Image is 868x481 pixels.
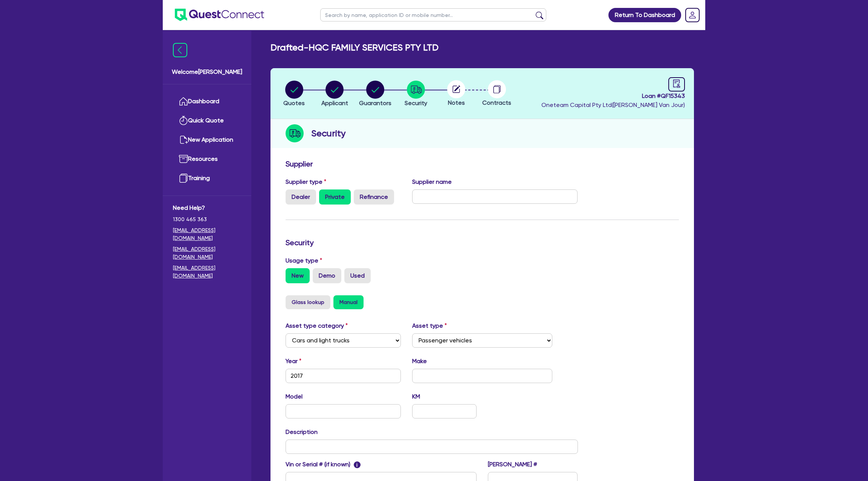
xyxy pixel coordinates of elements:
[179,174,188,183] img: training
[173,130,241,150] a: New Application
[179,154,188,163] img: resources
[286,321,348,330] label: Asset type category
[488,460,537,469] label: [PERSON_NAME] #
[404,80,428,108] button: Security
[313,268,341,283] label: Demo
[448,99,465,106] span: Notes
[286,177,326,186] label: Supplier type
[683,5,702,25] a: Dropdown toggle
[359,99,391,107] span: Guarantors
[286,256,322,265] label: Usage type
[173,43,187,57] img: icon-menu-close
[173,264,241,280] a: [EMAIL_ADDRESS][DOMAIN_NAME]
[412,177,452,186] label: Supplier name
[286,268,310,283] label: New
[283,99,305,107] span: Quotes
[270,42,439,53] h2: Drafted - HQC FAMILY SERVICES PTY LTD
[412,321,447,330] label: Asset type
[179,135,188,144] img: new-application
[319,189,351,205] label: Private
[283,80,305,108] button: Quotes
[672,79,681,88] span: audit
[173,92,241,111] a: Dashboard
[668,77,685,92] a: audit
[321,80,348,108] button: Applicant
[359,80,392,108] button: Guarantors
[173,111,241,130] a: Quick Quote
[354,461,361,468] span: i
[286,357,301,366] label: Year
[286,124,304,142] img: step-icon
[173,169,241,188] a: Training
[321,99,348,107] span: Applicant
[172,67,242,76] span: Welcome [PERSON_NAME]
[179,116,188,125] img: quick-quote
[173,245,241,261] a: [EMAIL_ADDRESS][DOMAIN_NAME]
[286,159,679,168] h3: Supplier
[175,9,264,21] img: quest-connect-logo-blue
[608,8,681,22] a: Return To Dashboard
[354,189,394,205] label: Refinance
[286,392,303,401] label: Model
[173,150,241,169] a: Resources
[333,295,364,309] button: Manual
[311,127,345,140] h2: Security
[286,295,330,309] button: Glass lookup
[320,8,546,21] input: Search by name, application ID or mobile number...
[541,101,685,108] span: Oneteam Capital Pty Ltd ( [PERSON_NAME] Van Jour )
[173,215,241,223] span: 1300 465 363
[286,238,679,247] h3: Security
[173,203,241,212] span: Need Help?
[286,189,316,205] label: Dealer
[405,99,427,107] span: Security
[412,357,427,366] label: Make
[286,428,318,437] label: Description
[482,99,511,106] span: Contracts
[344,268,371,283] label: Used
[173,226,241,242] a: [EMAIL_ADDRESS][DOMAIN_NAME]
[412,392,420,401] label: KM
[541,92,685,101] span: Loan # QF15343
[286,460,361,469] label: Vin or Serial # (if known)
